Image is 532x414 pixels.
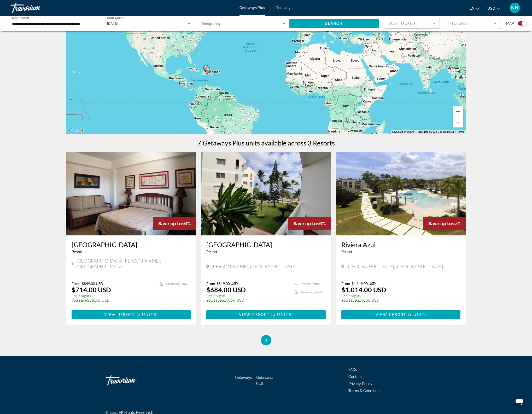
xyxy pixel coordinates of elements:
span: [GEOGRAPHIC_DATA][PERSON_NAME], [GEOGRAPHIC_DATA] [76,258,191,269]
span: Save up to [428,221,452,226]
a: Getaways Plus [256,375,273,385]
span: ( ) [135,313,158,317]
span: Start Month [107,16,125,20]
button: Change language [470,4,480,12]
a: Getaways Plus [239,6,265,10]
span: [PERSON_NAME], [GEOGRAPHIC_DATA] [212,264,297,269]
span: Search [325,21,343,26]
span: Map data ©2025 Google, INEGI [418,130,454,133]
span: Resort [72,250,83,254]
p: For 7 nights [341,294,455,298]
img: DR63O01X.jpg [336,152,466,235]
img: 4859I01L.jpg [66,152,196,235]
a: Riviera Azul [341,241,461,248]
p: $135.00 USD [341,298,455,302]
span: You save [206,298,222,302]
span: Swimming Pool [300,291,322,294]
a: Contact [348,375,362,379]
img: 3930E01X.jpg [201,152,331,235]
span: View Resort [376,313,406,317]
p: $135.00 USD [72,298,154,302]
button: Zoom out [453,117,463,127]
span: From [72,281,80,286]
a: Privacy Policy [348,382,372,386]
span: From [206,281,215,286]
button: Zoom in [453,106,463,117]
span: You save [72,298,87,302]
button: View Resort(4 units) [206,310,326,319]
a: Getaways [276,6,293,10]
span: Resort [206,250,217,254]
iframe: Button to launch messaging window [511,393,528,410]
span: View Resort [239,313,270,317]
p: For 7 nights [206,294,289,298]
span: You save [341,298,357,302]
span: $1,149.00 USD [352,281,376,286]
span: Best Deals [388,21,416,25]
span: [GEOGRAPHIC_DATA], [GEOGRAPHIC_DATA] [347,264,443,269]
a: Terms & Conditions [348,389,381,393]
div: 16% [288,217,331,230]
div: 12% [423,217,466,230]
a: [GEOGRAPHIC_DATA] [72,241,191,248]
span: Resort [341,250,352,254]
h1: 7 Getaways Plus units available across 3 Resorts [197,139,335,147]
span: [DATE] [107,21,119,26]
p: $684.00 USD [206,286,246,294]
span: en [470,6,475,10]
span: ( ) [270,313,293,317]
button: View Resort(2 units) [72,310,191,319]
span: $849.00 USD [82,281,103,286]
a: Travorium [10,1,63,15]
span: View Resort [104,313,135,317]
p: For 7 nights [72,294,154,298]
span: From [341,281,350,286]
span: $819.00 USD [217,281,238,286]
nav: Pagination [66,335,466,345]
div: 16% [153,217,196,230]
span: 4 units [273,313,291,317]
p: $1,014.00 USD [341,286,386,294]
button: Search [289,19,379,28]
a: Travorium [106,373,158,388]
span: Swimming Pool [165,282,187,286]
span: ( ) [406,313,426,317]
button: View Resort(1 unit) [341,310,461,319]
a: Getaways [235,375,252,380]
span: Destination [12,16,29,20]
p: $135.00 USD [206,298,289,302]
span: Save up to [293,221,317,226]
span: 1 [265,337,267,343]
a: [GEOGRAPHIC_DATA] [206,241,326,248]
img: Google [68,127,85,134]
p: $714.00 USD [72,286,111,294]
mat-select: Sort by [388,20,435,26]
span: 1 unit [410,313,425,317]
span: NN [511,5,518,10]
a: Terms (opens in new tab) [457,130,464,133]
span: USD [487,6,495,10]
button: User Menu [508,2,522,13]
span: 2 units [138,313,156,317]
a: FAQs [348,368,357,372]
button: Change currency [487,4,500,12]
button: Keyboard shortcuts [392,130,414,134]
a: Open this area in Google Maps (opens a new window) [68,127,85,134]
button: Filter [445,18,501,29]
span: Occupancy [201,22,221,26]
span: Map [506,20,514,27]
